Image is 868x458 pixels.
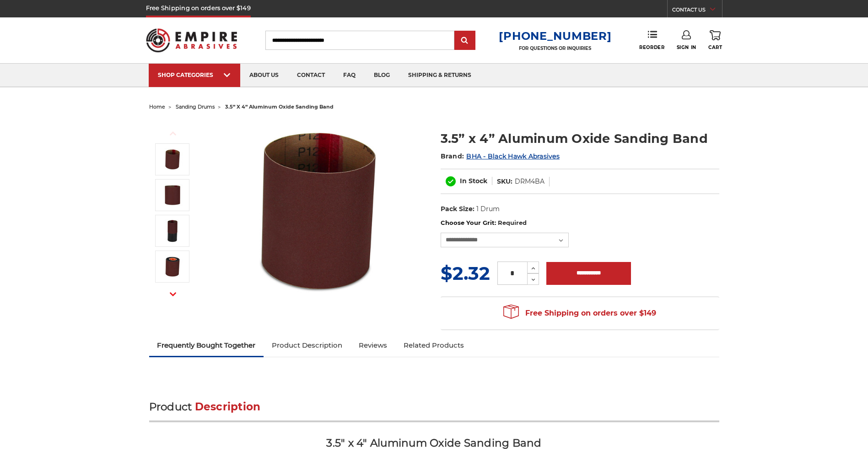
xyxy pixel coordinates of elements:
[460,177,487,185] span: In Stock
[162,284,184,304] button: Next
[441,130,719,147] h1: 3.5” x 4” Aluminum Oxide Sanding Band
[456,32,474,50] input: Submit
[240,64,288,87] a: about us
[161,148,184,171] img: 3.5x4 inch sanding band for expanding rubber drum
[149,436,719,457] h2: 3.5" x 4" Aluminum Oxide Sanding Band
[161,184,184,207] img: sanding band
[176,104,215,110] a: sanding drums
[158,71,231,78] div: SHOP CATEGORIES
[497,177,512,186] dt: SKU:
[334,64,365,87] a: faq
[225,104,334,110] span: 3.5” x 4” aluminum oxide sanding band
[162,124,184,143] button: Previous
[395,335,472,355] a: Related Products
[639,30,664,50] a: Reorder
[227,120,410,303] img: 3.5x4 inch sanding band for expanding rubber drum
[441,262,490,284] span: $2.32
[441,204,474,214] dt: Pack Size:
[149,104,165,110] a: home
[639,44,664,50] span: Reorder
[146,22,237,58] img: Empire Abrasives
[264,335,350,355] a: Product Description
[503,304,656,322] span: Free Shipping on orders over $149
[499,29,611,43] a: [PHONE_NUMBER]
[672,5,722,17] a: CONTACT US
[195,400,261,413] span: Description
[149,335,264,355] a: Frequently Bought Together
[708,30,722,50] a: Cart
[399,64,480,87] a: shipping & returns
[515,177,545,186] dd: DRM4BA
[365,64,399,87] a: blog
[466,152,560,160] a: BHA - Black Hawk Abrasives
[161,255,184,278] img: 4x11 sanding belt
[441,152,464,160] span: Brand:
[350,335,395,355] a: Reviews
[677,44,696,50] span: Sign In
[476,204,500,214] dd: 1 Drum
[441,218,719,228] label: Choose Your Grit:
[708,44,722,50] span: Cart
[161,219,184,242] img: sanding drum
[499,45,611,51] p: FOR QUESTIONS OR INQUIRIES
[288,64,334,87] a: contact
[498,219,527,226] small: Required
[149,400,192,413] span: Product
